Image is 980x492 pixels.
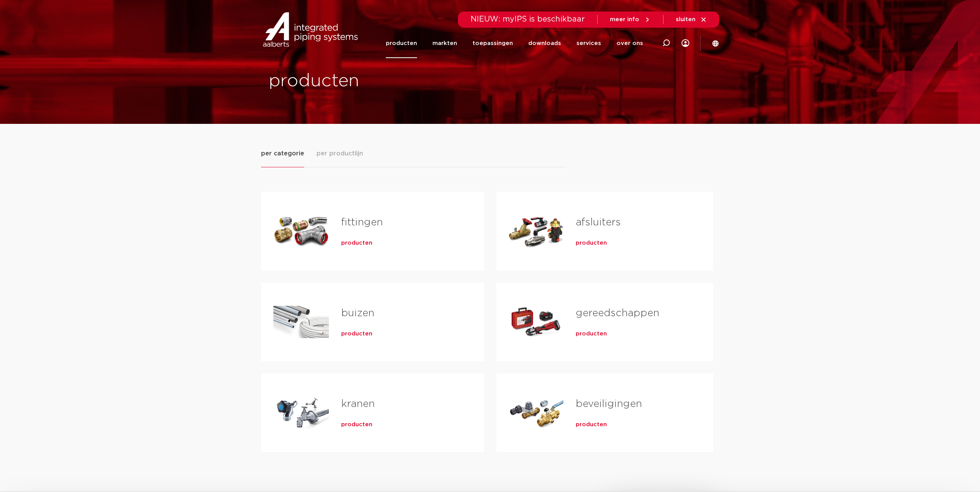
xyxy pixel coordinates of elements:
[610,17,639,22] span: meer info
[676,17,695,22] span: sluiten
[386,28,643,58] nav: Menu
[341,217,383,227] a: fittingen
[432,28,457,58] a: markten
[261,149,304,158] span: per categorie
[269,69,486,93] h1: producten
[576,330,607,338] a: producten
[616,28,643,58] a: over ons
[576,421,607,429] a: producten
[261,148,719,464] div: Tabs. Open items met enter of spatie, sluit af met escape en navigeer met de pijltoetsen.
[528,28,561,58] a: downloads
[341,421,372,429] a: producten
[341,308,374,318] a: buizen
[317,149,363,158] span: per productlijn
[610,16,651,23] a: meer info
[576,217,621,227] a: afsluiters
[386,28,417,58] a: producten
[576,239,607,247] a: producten
[341,330,372,338] a: producten
[576,308,659,318] a: gereedschappen
[576,399,642,409] a: beveiligingen
[341,239,372,247] a: producten
[471,15,585,23] span: NIEUW: myIPS is beschikbaar
[341,399,375,409] a: kranen
[676,16,707,23] a: sluiten
[472,28,513,58] a: toepassingen
[576,28,601,58] a: services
